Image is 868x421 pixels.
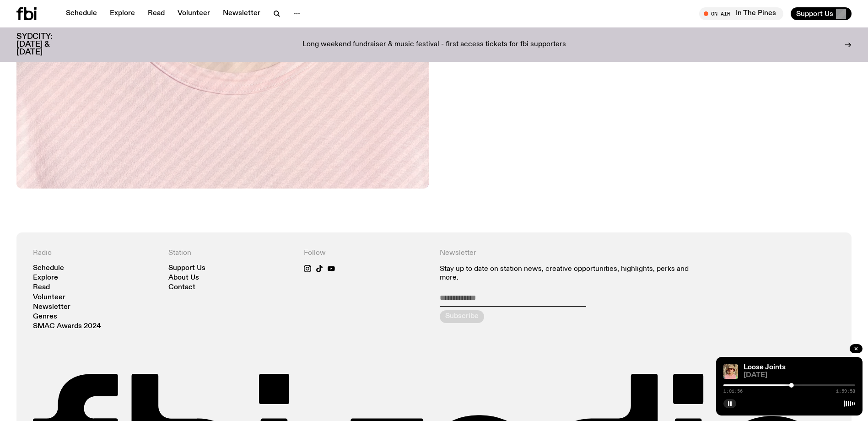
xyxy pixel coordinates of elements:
a: Contact [168,284,195,291]
a: Loose Joints [744,364,786,371]
a: Support Us [168,265,205,272]
h4: Radio [33,249,157,258]
a: Newsletter [33,304,70,311]
a: Genres [33,313,57,320]
a: Volunteer [33,294,65,301]
a: Read [33,284,50,291]
span: 1:59:58 [836,389,855,394]
a: Schedule [33,265,64,272]
a: Explore [104,7,140,20]
p: Stay up to date on station news, creative opportunities, highlights, perks and more. [440,265,700,282]
h4: Newsletter [440,249,700,258]
span: 1:01:56 [723,389,743,394]
a: SMAC Awards 2024 [33,323,101,330]
a: About Us [168,275,199,281]
button: Subscribe [440,310,484,323]
span: [DATE] [744,372,855,379]
a: Volunteer [172,7,216,20]
p: Long weekend fundraiser & music festival - first access tickets for fbi supporters [302,41,566,49]
a: Schedule [60,7,102,20]
a: Explore [33,275,58,281]
a: Newsletter [217,7,266,20]
img: Tyson stands in front of a paperbark tree wearing orange sunglasses, a suede bucket hat and a pin... [723,364,738,379]
button: On AirIn The Pines [699,7,783,20]
h4: Station [168,249,293,258]
span: Support Us [796,10,833,18]
h3: SYDCITY: [DATE] & [DATE] [16,33,75,56]
h4: Follow [304,249,428,258]
button: Support Us [791,7,852,20]
a: Read [142,7,170,20]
